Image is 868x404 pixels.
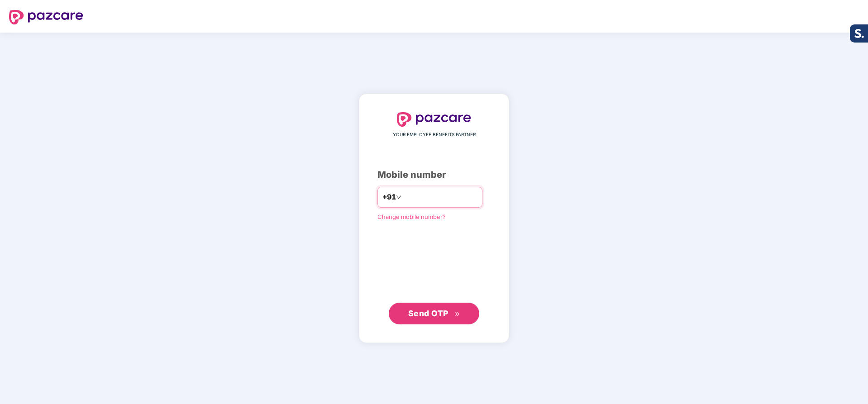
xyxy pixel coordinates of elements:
img: logo [397,112,471,127]
span: down [396,195,401,200]
a: Change mobile number? [377,213,446,220]
span: YOUR EMPLOYEE BENEFITS PARTNER [393,131,476,138]
button: Send OTPdouble-right [389,303,479,324]
span: double-right [454,311,460,317]
span: Send OTP [408,309,448,318]
div: Mobile number [377,168,491,182]
span: +91 [382,191,396,203]
img: logo [9,10,83,24]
